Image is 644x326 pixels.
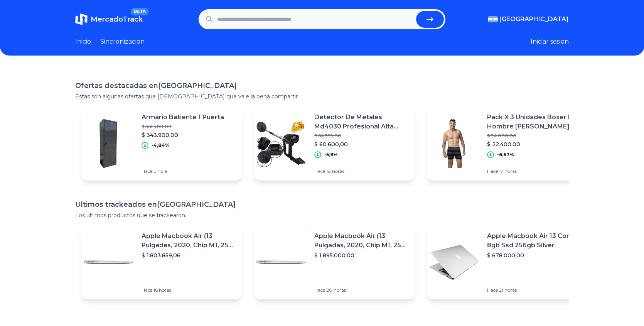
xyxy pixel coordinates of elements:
p: Hace 16 horas [142,287,236,293]
p: -4,84% [152,142,170,149]
p: Apple Macbook Air (13 Pulgadas, 2020, Chip M1, 256 Gb De Ssd, 8 Gb De Ram) - Plata [314,231,408,250]
img: Featured image [81,235,135,289]
p: -5,9% [324,152,338,158]
p: Apple Macbook Air 13 Core I5 8gb Ssd 256gb Silver [487,231,581,250]
a: Featured imageDetector De Metales Md4030 Profesional Alta Sensibilidad$ 64.399,00$ 60.600,00-5,9%... [254,106,415,181]
a: Featured imageApple Macbook Air 13 Core I5 8gb Ssd 256gb Silver$ 678.000,00Hace 21 horas [427,225,587,299]
img: Featured image [254,235,308,289]
a: Featured imageApple Macbook Air (13 Pulgadas, 2020, Chip M1, 256 Gb De Ssd, 8 Gb De Ram) - Plata$... [254,225,415,299]
p: Detector De Metales Md4030 Profesional Alta Sensibilidad [314,113,408,131]
img: Argentina [488,16,498,22]
p: Apple Macbook Air (13 Pulgadas, 2020, Chip M1, 256 Gb De Ssd, 8 Gb De Ram) - Plata [142,231,236,250]
p: $ 64.399,00 [314,133,408,139]
p: $ 343.900,00 [142,131,224,139]
p: Hace un día [142,168,224,174]
button: [GEOGRAPHIC_DATA] [488,15,569,24]
p: Los ultimos productos que se trackearon. [75,211,569,219]
p: Estas son algunas ofertas que [DEMOGRAPHIC_DATA] que vale la pena compartir. [75,93,569,100]
img: Featured image [427,117,481,171]
a: Featured imageArmario Batiente 1 Puerta$ 361.400,00$ 343.900,00-4,84%Hace un día [81,106,242,181]
a: Featured imageApple Macbook Air (13 Pulgadas, 2020, Chip M1, 256 Gb De Ssd, 8 Gb De Ram) - Plata$... [81,225,242,299]
a: Sincronizacion [100,37,145,46]
a: Inicio [75,37,91,46]
p: $ 24.000,00 [487,133,581,139]
button: Iniciar sesion [531,37,569,46]
p: $ 60.600,00 [314,140,408,148]
img: Featured image [81,117,135,171]
img: Featured image [427,235,481,289]
a: MercadoTrackBETA [75,13,143,25]
p: Hace 21 horas [487,287,581,293]
a: Featured imagePack X 3 Unidades Boxer De Hombre [PERSON_NAME] Art. 12062$ 24.000,00$ 22.400,00-6,... [427,106,587,181]
p: Hace 18 horas [314,168,408,174]
img: Featured image [254,117,308,171]
p: $ 1.895.000,00 [314,252,408,259]
p: $ 361.400,00 [142,123,224,130]
span: MercadoTrack [91,15,143,24]
p: $ 678.000,00 [487,252,581,259]
p: Hace 20 horas [314,287,408,293]
p: -6,67% [497,152,514,158]
span: BETA [131,8,149,15]
p: Pack X 3 Unidades Boxer De Hombre [PERSON_NAME] Art. 12062 [487,113,581,131]
h1: Ofertas destacadas en [GEOGRAPHIC_DATA] [75,80,569,91]
p: Hace 17 horas [487,168,581,174]
img: MercadoTrack [75,13,88,25]
p: Armario Batiente 1 Puerta [142,113,224,122]
span: [GEOGRAPHIC_DATA] [499,15,569,24]
h1: Ultimos trackeados en [GEOGRAPHIC_DATA] [75,199,569,210]
p: $ 1.803.859,06 [142,252,236,259]
p: $ 22.400,00 [487,140,581,148]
